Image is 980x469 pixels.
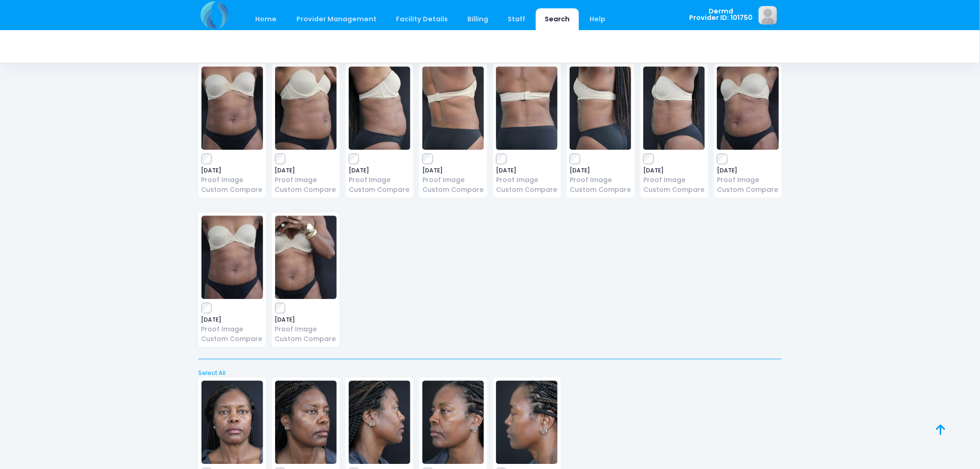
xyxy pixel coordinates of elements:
[759,6,777,25] img: image
[496,175,558,185] a: Proof Image
[422,66,484,150] img: image
[201,175,263,185] a: Proof Image
[201,334,263,344] a: Custom Compare
[195,368,785,378] a: Select All
[570,168,631,173] span: [DATE]
[201,324,263,334] a: Proof Image
[643,168,705,173] span: [DATE]
[349,168,410,173] span: [DATE]
[422,168,484,173] span: [DATE]
[349,175,410,185] a: Proof Image
[275,168,337,173] span: [DATE]
[570,175,631,185] a: Proof Image
[275,66,337,150] img: image
[349,185,410,195] a: Custom Compare
[349,66,410,150] img: image
[201,185,263,195] a: Custom Compare
[581,8,615,30] a: Help
[275,380,337,464] img: image
[499,8,534,30] a: Staff
[349,380,410,464] img: image
[422,185,484,195] a: Custom Compare
[201,317,263,323] span: [DATE]
[689,8,753,21] span: Dermd Provider ID: 101750
[643,175,705,185] a: Proof Image
[275,215,337,299] img: image
[459,8,497,30] a: Billing
[201,215,263,299] img: image
[201,168,263,173] span: [DATE]
[422,380,484,464] img: image
[287,8,385,30] a: Provider Management
[201,380,263,464] img: image
[570,66,631,150] img: image
[387,8,457,30] a: Facility Details
[275,185,337,195] a: Custom Compare
[496,66,558,150] img: image
[201,66,263,150] img: image
[275,324,337,334] a: Proof Image
[570,185,631,195] a: Custom Compare
[643,185,705,195] a: Custom Compare
[717,185,779,195] a: Custom Compare
[717,66,779,150] img: image
[246,8,286,30] a: Home
[496,185,558,195] a: Custom Compare
[275,334,337,344] a: Custom Compare
[275,317,337,323] span: [DATE]
[496,380,558,464] img: image
[422,175,484,185] a: Proof Image
[643,66,705,150] img: image
[536,8,579,30] a: Search
[275,175,337,185] a: Proof Image
[496,168,558,173] span: [DATE]
[717,175,779,185] a: Proof Image
[717,168,779,173] span: [DATE]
